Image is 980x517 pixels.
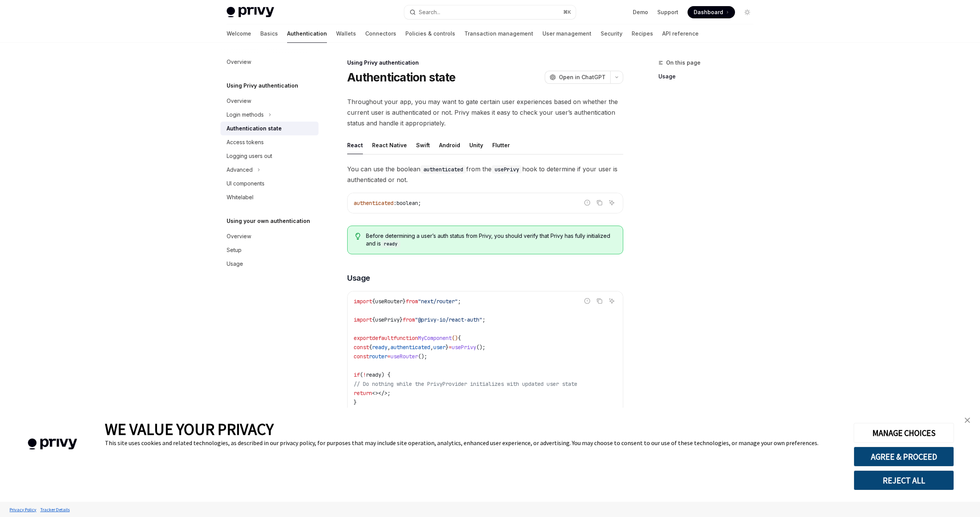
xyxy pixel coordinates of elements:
div: This site uses cookies and related technologies, as described in our privacy policy, for purposes... [105,439,842,447]
button: Ask AI [607,198,617,208]
div: Access tokens [227,138,264,147]
span: authenticated [390,344,430,351]
span: ready [372,344,387,351]
a: Welcome [227,24,251,43]
a: Whitelabel [220,190,318,204]
div: Search... [419,8,440,17]
span: = [387,353,390,360]
span: , [387,344,390,351]
button: Copy the contents from the code block [595,198,604,208]
button: Ask AI [607,296,617,306]
span: On this page [666,58,701,67]
span: ( [360,371,363,378]
span: Throughout your app, you may want to gate certain user experiences based on whether the current u... [347,96,623,128]
svg: Tip [355,233,361,240]
span: Dashboard [694,8,723,16]
div: UI components [227,179,265,188]
span: ) { [381,371,390,378]
a: Overview [220,55,318,69]
div: Login methods [227,110,264,119]
div: Unity [469,136,483,154]
button: REJECT ALL [854,470,954,490]
h5: Using your own authentication [227,216,310,226]
div: Authentication state [227,124,282,133]
button: Report incorrect code [582,296,592,306]
a: Policies & controls [405,24,455,43]
span: } [403,298,406,305]
span: MyComponent [418,335,452,341]
div: Advanced [227,165,253,174]
span: (); [476,344,485,351]
span: boolean [397,200,418,206]
a: Wallets [336,24,356,43]
span: user [433,344,446,351]
div: React Native [372,136,407,154]
span: useRouter [390,353,418,360]
a: Demo [633,8,648,16]
span: WE VALUE YOUR PRIVACY [105,419,274,439]
h1: Authentication state [347,70,456,84]
h5: Using Privy authentication [227,81,298,90]
span: import [354,316,372,323]
div: Setup [227,245,242,255]
img: company logo [11,428,93,461]
div: Swift [416,136,430,154]
a: User management [542,24,591,43]
span: { [372,316,375,323]
button: Open search [404,5,576,19]
span: } [400,316,403,323]
a: Usage [220,257,318,271]
span: return [354,390,372,397]
span: <></> [372,390,387,397]
button: Toggle Login methods section [220,108,318,122]
span: () [452,335,458,341]
a: API reference [662,24,699,43]
span: const [354,344,369,351]
a: Usage [658,70,759,83]
button: AGREE & PROCEED [854,447,954,467]
a: Recipes [632,24,653,43]
a: Setup [220,243,318,257]
div: Usage [227,259,243,268]
a: Transaction management [464,24,533,43]
div: Flutter [492,136,510,154]
a: Authentication [287,24,327,43]
span: from [406,298,418,305]
span: "@privy-io/react-auth" [415,316,482,323]
div: Android [439,136,460,154]
a: Authentication state [220,122,318,135]
a: Dashboard [688,6,735,18]
a: Privacy Policy [8,503,38,516]
button: Copy the contents from the code block [595,296,604,306]
div: Whitelabel [227,193,253,202]
button: Open in ChatGPT [545,71,610,84]
span: default [372,335,394,341]
span: // Do nothing while the PrivyProvider initializes with updated user state [354,380,577,387]
span: ; [387,390,390,397]
span: export [354,335,372,341]
span: ! [363,371,366,378]
button: Toggle Advanced section [220,163,318,177]
a: Basics [260,24,278,43]
span: { [369,344,372,351]
span: ; [482,316,485,323]
span: import [354,298,372,305]
span: } [354,399,357,406]
a: close banner [960,413,975,428]
span: { [458,335,461,341]
div: Logging users out [227,151,272,161]
span: if [354,371,360,378]
a: Connectors [365,24,396,43]
div: Using Privy authentication [347,59,623,67]
span: router [369,353,387,360]
a: Access tokens [220,135,318,149]
span: } [446,344,449,351]
button: Toggle dark mode [741,6,753,18]
span: Before determining a user’s auth status from Privy, you should verify that Privy has fully initia... [366,232,615,248]
img: light logo [227,7,274,18]
span: : [394,200,397,206]
a: UI components [220,177,318,190]
span: ; [458,298,461,305]
code: usePrivy [492,165,522,174]
span: from [403,316,415,323]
